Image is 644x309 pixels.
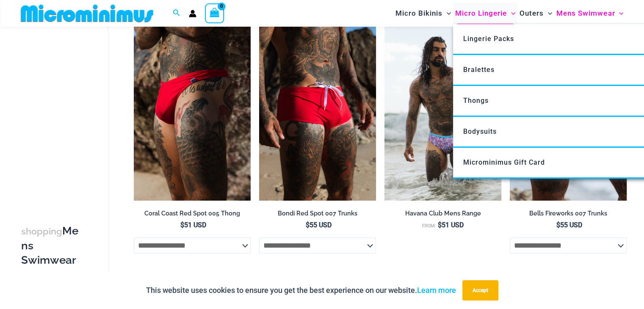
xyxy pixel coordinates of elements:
a: Bells Fireworks 007 Trunks 07Bells Fireworks 007 Trunks 04Bells Fireworks 007 Trunks 04 [384,25,501,201]
span: $ [556,221,560,229]
span: Outers [520,3,544,24]
bdi: 51 USD [438,221,464,229]
span: Lingerie Packs [463,35,514,43]
a: Micro BikinisMenu ToggleMenu Toggle [393,3,453,24]
a: Micro LingerieMenu ToggleMenu Toggle [453,3,517,24]
a: Search icon link [173,8,180,19]
img: MM SHOP LOGO FLAT [17,4,157,23]
a: Havana Club Mens Range [384,210,501,221]
iframe: TrustedSite Certified [21,28,97,198]
h2: Bondi Red Spot 007 Trunks [259,210,376,218]
h3: Mens Swimwear [21,224,78,267]
a: Account icon link [189,10,196,17]
bdi: 55 USD [556,221,582,229]
span: Menu Toggle [442,3,451,24]
a: Bondi Red Spot 007 Trunks 03Bondi Red Spot 007 Trunks 05Bondi Red Spot 007 Trunks 05 [259,25,376,201]
span: Menu Toggle [507,3,515,24]
a: Bells Fireworks 007 Trunks [510,210,627,221]
span: Micro Bikinis [395,3,442,24]
p: This website uses cookies to ensure you get the best experience on our website. [146,284,456,297]
span: Menu Toggle [615,3,623,24]
bdi: 51 USD [180,221,206,229]
span: Menu Toggle [544,3,552,24]
bdi: 55 USD [306,221,332,229]
img: Bells Fireworks 007 Trunks 07 [384,25,501,201]
span: $ [306,221,310,229]
img: Coral Coast Red Spot 005 Thong 11 [134,25,251,201]
span: $ [180,221,184,229]
span: $ [438,221,442,229]
span: shopping [21,226,62,237]
span: Mens Swimwear [556,3,615,24]
a: Coral Coast Red Spot 005 Thong 11Coral Coast Red Spot 005 Thong 12Coral Coast Red Spot 005 Thong 12 [134,25,251,201]
span: From: [422,223,436,229]
nav: Site Navigation [392,1,627,25]
span: Bralettes [463,66,495,74]
h2: Bells Fireworks 007 Trunks [510,210,627,218]
h2: Havana Club Mens Range [384,210,501,218]
a: View Shopping Cart, empty [205,3,224,23]
span: Microminimus Gift Card [463,158,545,166]
button: Accept [462,280,498,301]
a: OutersMenu ToggleMenu Toggle [517,3,554,24]
span: Micro Lingerie [455,3,507,24]
a: Learn more [417,286,456,295]
h2: Coral Coast Red Spot 005 Thong [134,210,251,218]
img: Bondi Red Spot 007 Trunks 03 [259,25,376,201]
span: Thongs [463,97,489,105]
span: Bodysuits [463,127,497,135]
a: Bondi Red Spot 007 Trunks [259,210,376,221]
a: Mens SwimwearMenu ToggleMenu Toggle [554,3,625,24]
a: Coral Coast Red Spot 005 Thong [134,210,251,221]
